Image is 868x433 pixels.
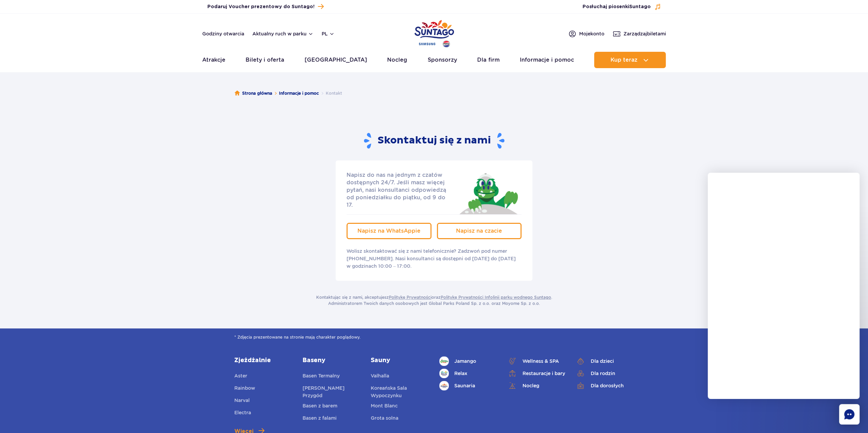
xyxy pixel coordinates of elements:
p: Kontaktując się z nami, akceptujesz oraz . Administratorem Twoich danych osobowych jest Global Pa... [316,294,552,307]
a: Nocleg [507,381,565,390]
a: Informacje i pomoc [520,52,574,68]
span: Aster [234,373,247,378]
iframe: chatbot [708,173,859,399]
a: [GEOGRAPHIC_DATA] [305,52,367,68]
a: Nocleg [387,52,407,68]
a: Strona główna [235,90,272,97]
a: Rainbow [234,384,255,394]
a: Relax [439,369,497,378]
button: Kup teraz [594,52,666,68]
a: Valhalla [371,372,389,382]
span: Kup teraz [610,57,637,63]
span: Rainbow [234,385,255,391]
a: Bilety i oferta [246,52,284,68]
a: Electra [234,409,251,418]
img: Jay [455,171,521,214]
a: Dla dzieci [576,356,634,366]
button: pl [322,30,335,37]
a: Mont Blanc [371,402,398,412]
a: Koreańska Sala Wypoczynku [371,384,429,399]
a: Baseny [303,356,361,365]
a: Wellness & SPA [507,356,565,366]
span: * Zdjęcia prezentowane na stronie mają charakter poglądowy. [234,334,634,341]
a: Narval [234,397,250,406]
a: Napisz na WhatsAppie [347,223,431,239]
button: Aktualny ruch w parku [252,31,313,36]
a: Dla rodzin [576,369,634,378]
span: Jamango [454,357,476,365]
a: Jamango [439,356,497,366]
span: Valhalla [371,373,389,378]
a: Mojekonto [568,30,604,38]
p: Wolisz skontaktować się z nami telefonicznie? Zadzwoń pod numer [PHONE_NUMBER]. Nasi konsultanci ... [347,247,521,270]
a: Godziny otwarcia [202,30,244,37]
a: Politykę Prywatności Infolinii parku wodnego Suntago [441,295,551,300]
a: [PERSON_NAME] Przygód [303,384,361,399]
a: Podaruj Voucher prezentowy do Suntago! [207,2,324,11]
a: Zjeżdżalnie [234,356,292,365]
span: Zarządzaj biletami [623,30,666,37]
h2: Skontaktuj się z nami [364,132,504,150]
a: Aster [234,372,247,382]
span: Moje konto [579,30,604,37]
a: Basen z falami [303,414,337,424]
span: Posłuchaj piosenki [583,3,651,10]
a: Sauny [371,356,429,365]
li: Kontakt [319,90,342,97]
a: Napisz na czacie [437,223,522,239]
span: Wellness & SPA [523,357,559,365]
a: Park of Poland [414,17,454,48]
a: Restauracje i bary [507,369,565,378]
span: Suntago [629,4,651,9]
span: Narval [234,398,250,403]
a: Dla firm [477,52,499,68]
p: Napisz do nas na jednym z czatów dostępnych 24/7. Jeśli masz więcej pytań, nasi konsultanci odpow... [347,171,453,209]
a: Dla dorosłych [576,381,634,390]
span: Napisz na czacie [456,228,502,234]
a: Saunaria [439,381,497,390]
a: Basen z barem [303,402,337,412]
a: Zarządzajbiletami [613,30,666,38]
a: Grota solna [371,414,398,424]
span: Podaruj Voucher prezentowy do Suntago! [207,3,314,10]
a: Informacje i pomoc [279,90,319,97]
a: Atrakcje [202,52,225,68]
a: Politykę Prywatności [389,295,431,300]
a: Basen Termalny [303,372,340,382]
span: Mont Blanc [371,403,398,408]
span: Napisz na WhatsAppie [357,228,421,234]
a: Sponsorzy [428,52,457,68]
button: Posłuchaj piosenkiSuntago [583,3,661,10]
div: Chat [839,404,859,424]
